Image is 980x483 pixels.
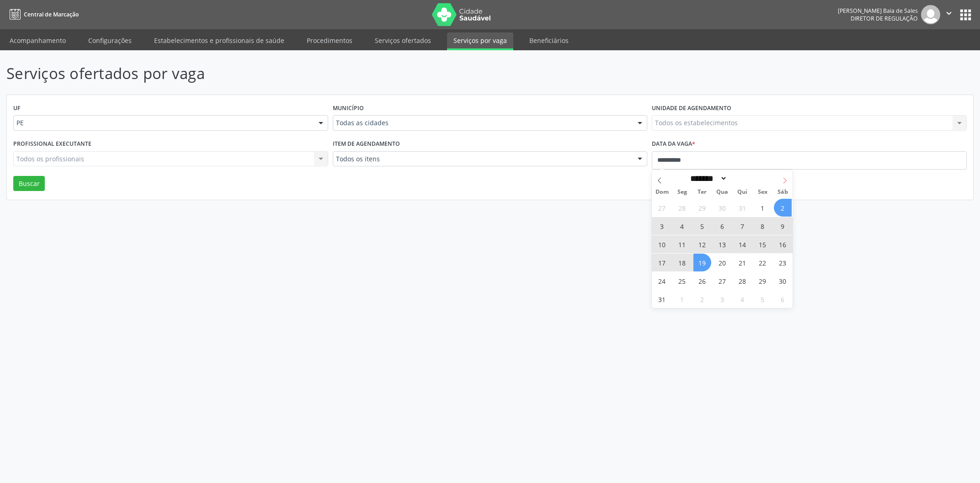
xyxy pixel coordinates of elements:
span: Central de Marcação [24,11,79,18]
span: Agosto 22, 2025 [754,254,772,271]
label: UF [13,101,21,116]
span: Todos os itens [336,154,629,164]
input: Year [727,174,757,183]
span: Julho 31, 2025 [734,199,751,217]
span: Setembro 5, 2025 [754,290,772,308]
span: Agosto 6, 2025 [714,217,731,235]
span: Julho 28, 2025 [673,199,691,217]
span: Agosto 28, 2025 [734,272,751,290]
span: Julho 30, 2025 [714,199,731,217]
span: Agosto 29, 2025 [754,272,772,290]
i:  [944,8,954,18]
span: Agosto 17, 2025 [653,254,671,271]
button:  [940,5,958,24]
span: Seg [672,189,692,195]
span: Qua [712,189,732,195]
span: Agosto 13, 2025 [714,235,731,253]
label: Data da vaga [652,137,695,151]
span: Agosto 24, 2025 [653,272,671,290]
span: Agosto 2, 2025 [774,199,792,217]
span: Setembro 6, 2025 [774,290,792,308]
span: Qui [732,189,752,195]
span: Sáb [772,189,793,195]
img: img [921,5,940,24]
span: Agosto 15, 2025 [754,235,772,253]
a: Serviços ofertados [368,32,437,48]
span: Agosto 26, 2025 [693,272,711,290]
span: Dom [652,189,672,195]
span: Agosto 4, 2025 [673,217,691,235]
span: Setembro 4, 2025 [734,290,751,308]
p: Serviços ofertados por vaga [6,62,683,85]
a: Central de Marcação [6,7,79,22]
span: Agosto 14, 2025 [734,235,751,253]
span: PE [16,118,309,127]
span: Setembro 1, 2025 [673,290,691,308]
button: apps [958,7,974,23]
a: Acompanhamento [3,32,72,48]
a: Procedimentos [300,32,359,48]
span: Agosto 25, 2025 [673,272,691,290]
span: Agosto 12, 2025 [693,235,711,253]
span: Julho 27, 2025 [653,199,671,217]
label: Unidade de agendamento [652,101,731,116]
span: Agosto 11, 2025 [673,235,691,253]
span: Agosto 19, 2025 [693,254,711,271]
label: Item de agendamento [333,137,400,151]
span: Agosto 21, 2025 [734,254,751,271]
a: Configurações [82,32,138,48]
a: Serviços por vaga [447,32,513,50]
span: Setembro 2, 2025 [693,290,711,308]
span: Agosto 20, 2025 [714,254,731,271]
span: Todas as cidades [336,118,629,127]
span: Sex [752,189,772,195]
label: Profissional executante [13,137,91,151]
span: Agosto 9, 2025 [774,217,792,235]
span: Diretor de regulação [851,15,918,22]
a: Beneficiários [523,32,575,48]
span: Agosto 3, 2025 [653,217,671,235]
span: Agosto 8, 2025 [754,217,772,235]
span: Agosto 18, 2025 [673,254,691,271]
button: Buscar [13,176,45,191]
span: Ter [692,189,712,195]
span: Agosto 10, 2025 [653,235,671,253]
span: Agosto 27, 2025 [714,272,731,290]
div: [PERSON_NAME] Baia de Sales [838,7,918,15]
a: Estabelecimentos e profissionais de saúde [148,32,291,48]
span: Setembro 3, 2025 [714,290,731,308]
span: Agosto 7, 2025 [734,217,751,235]
span: Agosto 5, 2025 [693,217,711,235]
span: Agosto 23, 2025 [774,254,792,271]
span: Julho 29, 2025 [693,199,711,217]
select: Month [687,174,727,183]
label: Município [333,101,364,116]
span: Agosto 1, 2025 [754,199,772,217]
span: Agosto 30, 2025 [774,272,792,290]
span: Agosto 16, 2025 [774,235,792,253]
span: Agosto 31, 2025 [653,290,671,308]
